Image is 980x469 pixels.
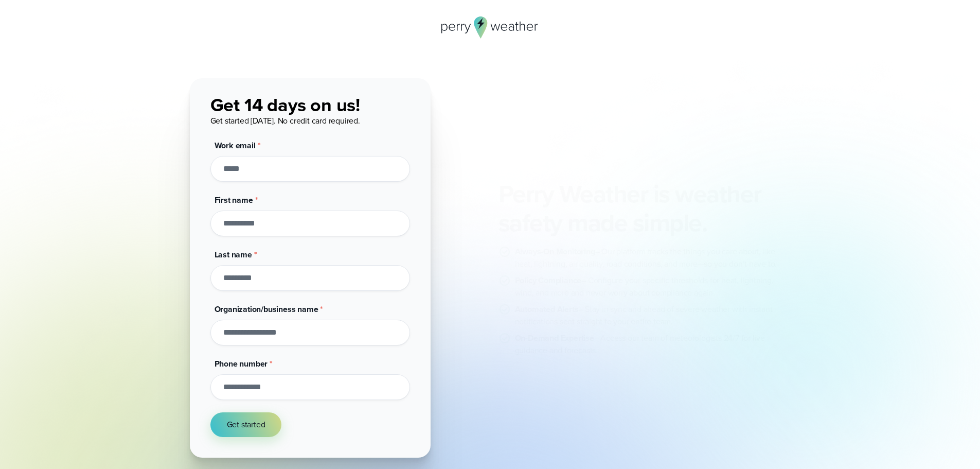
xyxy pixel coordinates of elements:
span: Get started [227,419,265,431]
span: Last name [215,249,252,260]
span: Get 14 days on us! [210,91,360,118]
span: First name [215,194,253,206]
span: Get started [DATE]. No credit card required. [210,115,360,127]
span: Organization/business name [215,303,318,315]
span: Work email [215,140,256,151]
button: Get started [210,412,282,437]
span: Phone number [215,358,268,370]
